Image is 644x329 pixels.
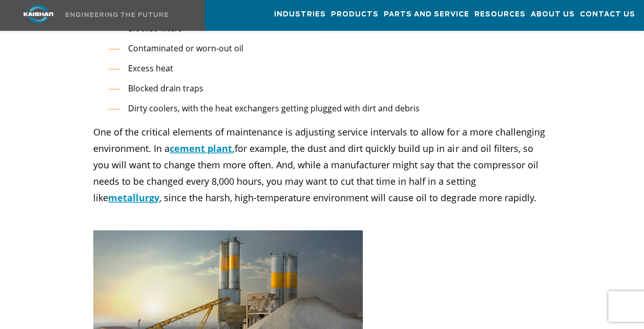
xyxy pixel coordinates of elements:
[170,142,235,154] a: cement plant,
[93,126,545,154] span: One of the critical elements of maintenance is adjusting service intervals to allow for a more ch...
[128,43,243,54] span: Contaminated or worn-out oil
[66,12,168,17] img: Engineering the future
[474,9,526,21] span: Resources
[580,9,635,21] span: Contact Us
[384,1,469,28] a: Parts and Service
[580,1,635,28] a: Contact Us
[274,9,326,21] span: Industries
[170,142,232,154] span: cement plant
[531,1,575,28] a: About Us
[159,191,536,204] span: , since the harsh, high-temperature environment will cause oil to degrade more rapidly.
[108,191,159,204] a: metallurgy
[331,9,379,21] span: Products
[274,1,326,28] a: Industries
[531,9,575,21] span: About Us
[384,9,469,21] span: Parts and Service
[474,1,526,28] a: Resources
[128,103,420,114] span: Dirty coolers, with the heat exchangers getting plugged with dirt and debris
[232,142,235,154] span: ,
[128,83,203,94] span: Blocked drain traps
[128,63,173,74] span: Excess heat
[93,142,538,204] span: for example, the dust and dirt quickly build up in air and oil filters, so you will want to chang...
[331,1,379,28] a: Products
